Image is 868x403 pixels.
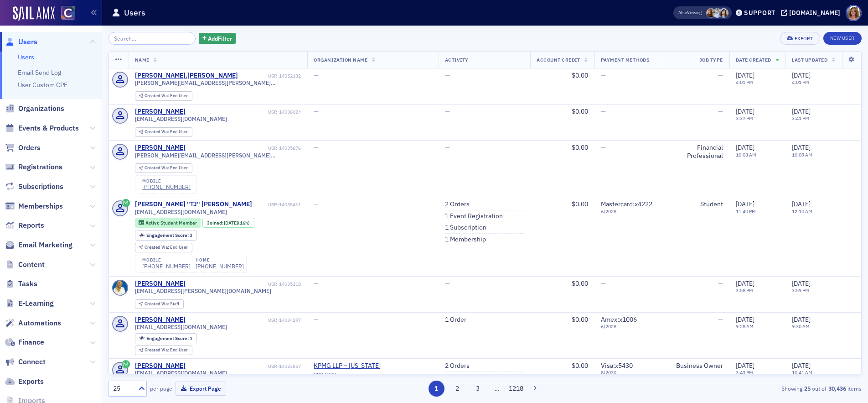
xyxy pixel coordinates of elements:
time: 10:09 AM [792,152,812,158]
time: 11:40 PM [736,208,756,215]
span: [DATE] [792,279,811,288]
a: Exports [5,377,44,387]
span: [DATE] [792,200,811,208]
span: — [314,200,319,208]
div: mobile [142,178,191,184]
strong: 25 [802,384,812,393]
a: 2 Orders [445,200,470,209]
div: home [196,257,244,263]
span: $0.00 [572,279,588,288]
span: [EMAIL_ADDRESS][DOMAIN_NAME] [135,115,227,122]
div: 3 [146,233,192,238]
span: — [314,279,319,288]
span: [DATE] [792,143,811,152]
span: $0.00 [572,315,588,324]
span: Content [18,260,45,270]
span: [DATE] [224,220,238,226]
time: 3:41 PM [792,115,809,121]
div: Joined: 2025-09-24 00:00:00 [202,218,254,228]
button: [DOMAIN_NAME] [781,10,843,16]
a: Automations [5,318,61,328]
a: [PHONE_NUMBER] [142,183,191,190]
h1: Users [124,7,145,18]
span: Stacy Svendsen [719,8,728,18]
span: Activity [445,57,469,63]
div: Engagement Score: 1 [135,333,197,343]
div: 1 [146,336,192,341]
span: — [314,143,319,152]
div: Created Via: End User [135,91,192,101]
span: — [718,107,723,115]
span: [DATE] [736,143,754,152]
div: Staff [145,302,179,307]
span: Created Via : [145,129,170,135]
a: [PERSON_NAME] [135,144,186,152]
a: [PERSON_NAME].[PERSON_NAME] [135,72,238,80]
time: 12:10 AM [792,208,812,215]
span: — [601,71,606,79]
div: [PERSON_NAME] [135,108,186,116]
a: 2 Orders [445,362,470,370]
a: [PERSON_NAME] [135,316,186,324]
div: USR-14052132 [239,73,301,79]
div: Created Via: Staff [135,299,184,309]
span: KPMG LLP – New York [314,362,397,370]
a: KPMG LLP – [US_STATE] [314,362,397,370]
span: — [718,71,723,79]
span: [DATE] [736,107,754,115]
div: Engagement Score: 3 [135,230,197,240]
a: New User [823,32,862,45]
span: [DATE] [792,71,811,79]
span: — [314,71,319,79]
div: USR-14036024 [187,109,301,115]
button: 1 [429,381,444,397]
a: User Custom CPE [18,81,67,89]
a: Connect [5,357,46,367]
div: ORG-2497 [314,372,397,381]
span: [DATE] [792,107,811,115]
span: $0.00 [572,71,588,79]
span: — [445,107,450,115]
span: — [601,107,606,115]
button: Export [780,32,820,45]
div: Financial Professional [665,144,723,160]
span: Job Type [699,57,723,63]
span: [EMAIL_ADDRESS][DOMAIN_NAME] [135,209,227,215]
a: Content [5,260,45,270]
span: — [718,315,723,324]
a: Email Send Log [18,68,61,77]
span: 6 / 2028 [601,209,652,215]
a: Organizations [5,104,64,114]
div: Created Via: End User [135,127,192,137]
a: Tasks [5,279,37,289]
span: Created Via : [145,244,170,250]
span: Connect [18,357,46,367]
img: SailAMX [13,6,55,21]
a: 1 Membership [445,236,486,244]
span: Last Updated [792,57,827,63]
div: Also [678,10,687,16]
div: [PHONE_NUMBER] [196,263,244,270]
div: [PERSON_NAME] "TJ" [PERSON_NAME] [135,200,252,209]
span: Date Created [736,57,771,63]
span: Student Member [160,220,197,226]
time: 3:59 PM [792,287,809,293]
div: Created Via: End User [135,243,192,252]
span: Luke Abell [713,8,722,18]
a: Email Marketing [5,240,72,250]
span: [DATE] [736,361,754,370]
span: Engagement Score : [146,335,190,341]
span: Registrations [18,162,62,172]
span: Account Credit [537,57,580,63]
span: Mastercard : x4222 [601,200,652,208]
span: — [601,143,606,152]
a: [PHONE_NUMBER] [142,263,191,270]
time: 3:43 PM [736,369,753,376]
a: [PERSON_NAME] [135,280,186,288]
a: 4 Event Registrations [445,373,506,382]
span: [DATE] [736,279,754,288]
span: Created Via : [145,347,170,353]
